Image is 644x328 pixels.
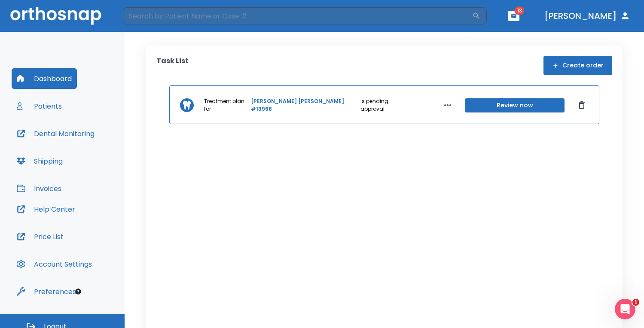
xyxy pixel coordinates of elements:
[123,7,472,24] input: Search by Patient Name or Case #
[575,98,589,112] button: Dismiss
[12,123,100,144] button: Dental Monitoring
[204,97,249,113] p: Treatment plan for
[12,178,67,199] button: Invoices
[74,288,82,295] div: Tooltip anchor
[515,6,525,15] span: 13
[615,299,635,319] iframe: Intercom live chat
[632,299,639,306] span: 1
[12,226,69,247] button: Price List
[10,7,101,24] img: Orthosnap
[12,68,77,89] button: Dashboard
[12,151,68,171] button: Shipping
[541,8,634,24] button: [PERSON_NAME]
[251,97,358,113] a: [PERSON_NAME] [PERSON_NAME] #13968
[543,56,612,75] button: Create order
[12,199,80,219] button: Help Center
[12,281,81,302] button: Preferences
[12,254,97,274] button: Account Settings
[12,96,67,116] button: Patients
[156,56,189,75] p: Task List
[360,97,410,113] p: is pending approval
[465,98,565,112] button: Review now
